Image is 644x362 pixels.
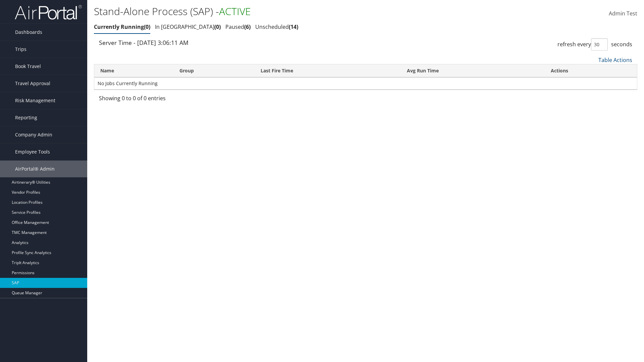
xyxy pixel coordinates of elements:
[244,23,251,31] span: 6
[173,64,255,77] th: Group: activate to sort column ascending
[225,23,251,31] a: Paused6
[94,64,173,77] th: Name: activate to sort column ascending
[255,64,401,77] th: Last Fire Time: activate to sort column ascending
[219,4,251,18] span: ACTIVE
[99,94,225,106] div: Showing 0 to 0 of 0 entries
[609,10,637,17] span: Admin Test
[15,92,55,109] span: Risk Management
[15,41,26,58] span: Trips
[94,77,637,89] td: No Jobs Currently Running
[15,4,82,20] img: airportal-logo.png
[94,23,150,31] a: Currently Running0
[609,3,637,24] a: Admin Test
[94,4,456,18] h1: Stand-Alone Process (SAP) -
[15,109,37,126] span: Reporting
[15,24,42,41] span: Dashboards
[255,23,298,31] a: Unscheduled14
[144,23,150,31] span: 0
[545,64,637,77] th: Actions
[401,64,545,77] th: Avg Run Time: activate to sort column ascending
[611,41,632,48] span: seconds
[598,56,632,64] a: Table Actions
[15,126,52,143] span: Company Admin
[99,38,361,47] div: Server Time - [DATE] 3:06:11 AM
[214,23,221,31] span: 0
[155,23,221,31] a: In [GEOGRAPHIC_DATA]0
[15,75,50,92] span: Travel Approval
[15,58,41,75] span: Book Travel
[557,41,591,48] span: refresh every
[15,143,50,160] span: Employee Tools
[289,23,298,31] span: 14
[15,161,55,177] span: AirPortal® Admin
